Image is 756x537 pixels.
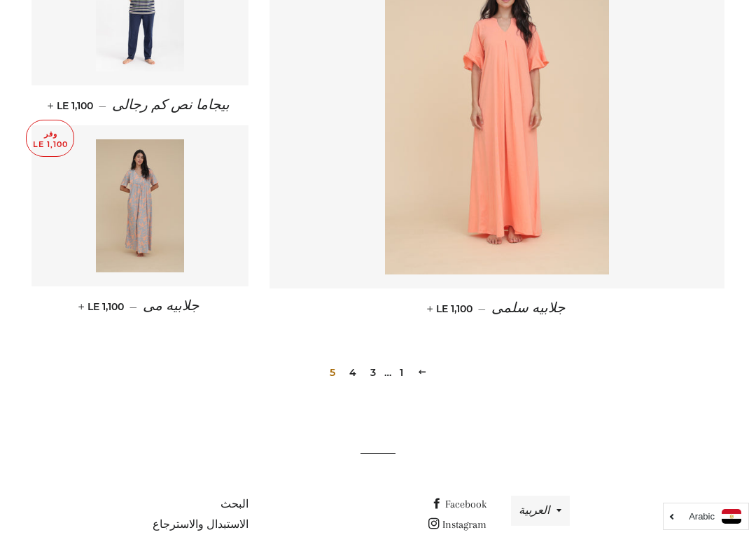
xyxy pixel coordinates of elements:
span: LE 1,100 [81,300,124,313]
span: … [384,368,391,377]
i: Arabic [689,512,715,521]
a: 1 [394,362,409,383]
span: جلابيه مى [143,298,199,314]
span: LE 1,100 [430,302,472,315]
span: 5 [324,362,341,383]
p: وفر LE 1,100 [27,120,73,156]
a: بيجاما نص كم رجالى — LE 1,100 [31,85,248,125]
span: — [478,302,486,315]
span: جلابيه سلمى [491,300,565,316]
a: الاستبدال والاسترجاع [153,518,248,531]
button: العربية [511,496,570,526]
a: Instagram [428,518,486,531]
a: البحث [220,498,248,510]
a: جلابيه مى — LE 1,100 [31,286,248,326]
a: Arabic [671,509,741,524]
a: جلابيه سلمى — LE 1,100 [269,288,724,328]
span: LE 1,100 [50,99,93,112]
span: بيجاما نص كم رجالى [112,97,230,113]
a: Facebook [431,498,486,510]
span: — [129,300,137,313]
a: 4 [344,362,362,383]
a: 3 [365,362,381,383]
span: — [99,99,106,112]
